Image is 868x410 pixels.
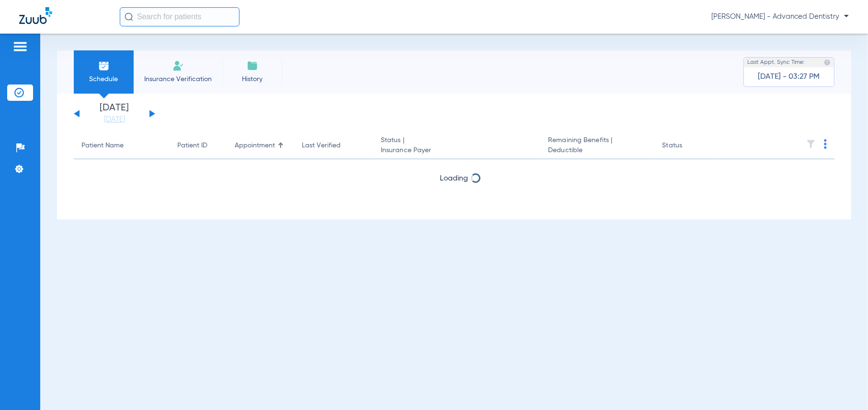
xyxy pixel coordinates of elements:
img: Zuub Logo [19,7,52,24]
input: Search for patients [120,7,240,26]
span: Insurance Verification [141,74,215,84]
th: Status [655,133,720,159]
th: Remaining Benefits | [540,133,654,159]
span: Deductible [548,145,647,156]
span: Insurance Payer [381,145,533,156]
span: History [229,74,275,84]
div: Patient ID [177,141,219,151]
span: [DATE] - 03:27 PM [758,72,820,82]
th: Status | [373,133,540,159]
span: Last Appt. Sync Time: [747,58,805,67]
div: Patient Name [81,141,162,151]
div: Patient Name [81,141,124,151]
div: Appointment [235,141,286,151]
span: Schedule [81,74,126,84]
img: hamburger-icon [12,41,28,52]
img: Manual Insurance Verification [172,60,184,72]
div: Last Verified [302,141,341,151]
img: group-dot-blue.svg [824,139,827,149]
img: last sync help info [824,59,831,66]
div: Patient ID [177,141,207,151]
span: Loading [440,175,468,182]
a: [DATE] [86,115,143,124]
li: [DATE] [86,103,143,124]
span: [PERSON_NAME] - Advanced Dentistry [711,12,849,22]
img: Search Icon [125,12,133,21]
div: Last Verified [302,141,365,151]
img: History [247,60,258,72]
div: Appointment [235,141,275,151]
img: filter.svg [806,139,816,149]
img: Schedule [98,60,110,72]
